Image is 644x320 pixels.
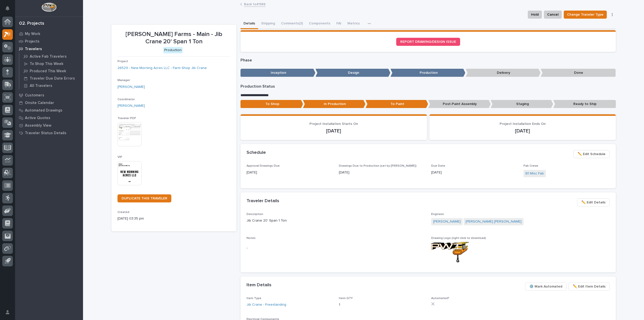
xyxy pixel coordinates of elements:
[15,38,83,45] a: Projects
[117,79,130,82] span: Manager
[247,218,425,223] p: Jib Crane 20' Span 1 Ton
[435,128,610,134] p: [DATE]
[117,84,145,90] a: [PERSON_NAME]
[315,69,390,77] p: Design
[431,213,444,216] span: Engineer
[15,106,83,114] a: Automated Drawings
[117,194,171,202] a: DUPLICATE THIS TRAVELER
[569,282,610,291] button: ✏️ Edit Item Details
[466,69,541,77] p: Delivery
[19,60,83,67] a: To Shop This Week
[573,283,606,290] span: ✏️ Edit Item Details
[526,171,544,176] a: B1 Misc Fab
[117,31,230,45] p: [PERSON_NAME] Farms - Main - Jib Crane 20' Span 1 Ton
[240,84,616,89] p: Production Status
[19,67,83,75] a: Produced This Week
[466,219,521,224] a: [PERSON_NAME] [PERSON_NAME]
[491,100,553,108] p: Staging
[247,302,286,307] a: Jib Crane - Freestanding
[15,122,83,129] a: Assembly View
[390,69,465,77] p: Production
[567,12,603,18] span: Change Traveler Type
[117,117,136,120] span: Traveler PDF
[19,53,83,60] a: Active Fab Travelers
[117,103,145,109] a: [PERSON_NAME]
[15,114,83,122] a: Active Quotes
[541,69,616,77] p: Done
[333,19,344,29] button: FAI
[581,199,606,205] span: ✏️ Edit Details
[25,123,51,128] p: Assembly View
[25,101,54,105] p: Onsite Calendar
[500,122,546,126] span: Project Installation Ends On
[525,282,567,291] button: ⚙️ Mark Automated
[25,39,39,44] p: Projects
[6,6,13,14] div: Notifications
[247,282,271,288] h2: Item Details
[431,242,469,262] img: JyayId8--RC-E0_6IJ6lkQRJ1mAU8eiLIqZ3ReLTcR0
[400,40,456,44] span: REPORT DRAWING/DESIGN ISSUE
[396,38,460,46] a: REPORT DRAWING/DESIGN ISSUE
[564,11,607,19] button: Change Traveler Type
[2,3,13,14] button: Notifications
[25,131,66,135] p: Traveler Status Details
[15,99,83,106] a: Onsite Calendar
[578,151,606,157] span: ✏️ Edit Schedule
[244,1,266,7] a: Back to#986
[309,122,358,126] span: Project Installation Starts On
[303,100,366,108] p: In Production
[258,19,278,29] button: Shipping
[15,129,83,137] a: Traveler Status Details
[25,47,42,51] p: Travelers
[573,150,610,158] button: ✏️ Edit Schedule
[528,11,542,19] button: Hold
[117,211,129,214] span: Created
[240,58,616,63] p: Phase
[431,297,449,300] span: Automated?
[431,164,445,167] span: Due Date
[30,62,63,66] p: To Shop This Week
[30,76,75,81] p: Traveler Due Date Errors
[431,237,486,240] span: Drawing Logo (right-click to download)
[25,93,44,98] p: Customers
[117,156,122,159] span: VIP
[524,164,538,167] span: Fab Crews
[577,198,610,206] button: ✏️ Edit Details
[247,297,261,300] span: Item Type
[15,30,83,38] a: My Work
[247,164,280,167] span: Approval Drawings Due
[117,98,135,101] span: Coordinator
[117,65,207,71] a: 26529 - New Morning Acres LLC - Farm Shop Jib Crane
[247,237,256,240] span: Notes
[544,11,562,19] button: Cancel
[433,219,461,224] a: [PERSON_NAME]
[117,216,230,221] p: [DATE] 03:35 pm
[306,19,333,29] button: Components
[547,12,558,18] span: Cancel
[339,297,353,300] span: Item QTY
[278,19,306,29] button: Comments (3)
[163,47,183,53] div: Production
[30,84,52,88] p: All Travelers
[240,19,258,29] button: Details
[339,302,425,307] p: 1
[19,75,83,82] a: Traveler Due Date Errors
[122,197,167,200] span: DUPLICATE THIS TRAVELER
[240,100,303,108] p: To Shop
[25,108,62,113] p: Automated Drawings
[247,170,333,175] p: [DATE]
[117,60,128,63] span: Project
[529,283,562,290] span: ⚙️ Mark Automated
[339,170,425,175] p: [DATE]
[247,198,279,204] h2: Traveler Details
[247,213,263,216] span: Description
[247,150,266,156] h2: Schedule
[25,116,50,120] p: Active Quotes
[30,69,66,74] p: Produced This Week
[247,128,421,134] p: [DATE]
[19,82,83,89] a: All Travelers
[15,91,83,99] a: Customers
[553,100,616,108] p: Ready to Ship
[25,32,40,36] p: My Work
[30,54,67,59] p: Active Fab Travelers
